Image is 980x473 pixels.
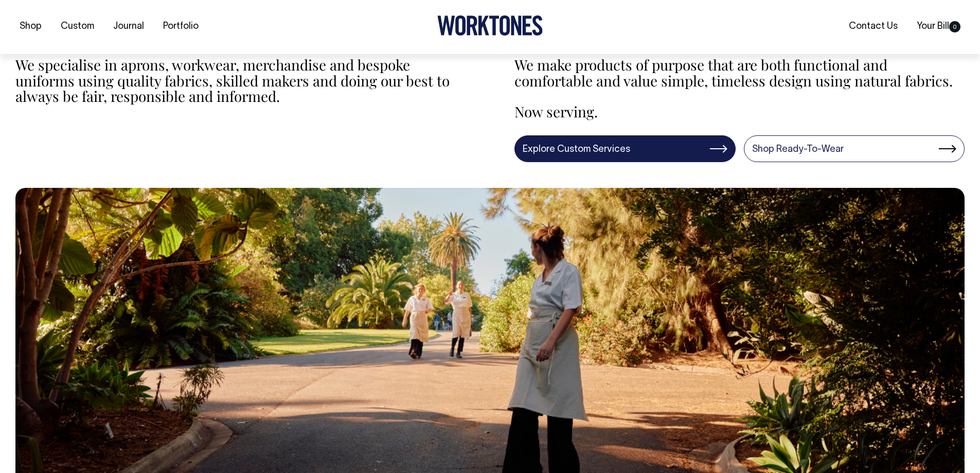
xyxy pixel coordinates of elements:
[913,18,965,35] a: Your Bill0
[514,57,965,89] p: We make products of purpose that are both functional and comfortable and value simple, timeless d...
[159,19,203,36] a: Portfolio
[57,19,98,36] a: Custom
[514,135,736,162] a: Explore Custom Services
[15,57,466,104] p: We specialise in aprons, workwear, merchandise and bespoke uniforms using quality fabrics, skille...
[949,21,960,32] span: 0
[109,19,148,36] a: Journal
[744,135,965,162] a: Shop Ready-To-Wear
[845,18,902,35] a: Contact Us
[15,19,46,36] a: Shop
[514,104,965,120] p: Now serving.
